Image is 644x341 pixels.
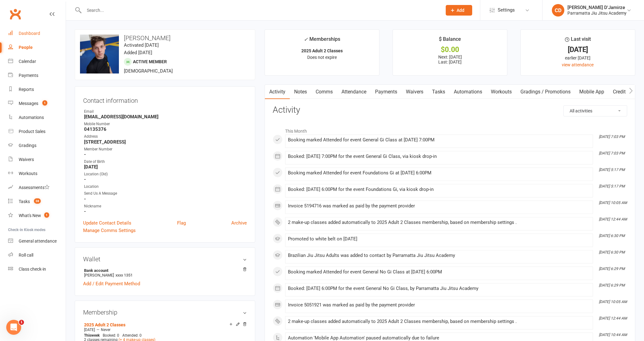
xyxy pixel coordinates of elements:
img: image1757406596.png [80,35,119,73]
div: Address [84,134,247,140]
div: Last visit [565,35,591,46]
strong: 2025 Adult 2 Classes [301,48,343,53]
strong: [EMAIL_ADDRESS][DOMAIN_NAME] [84,114,247,120]
i: [DATE] 6:30 PM [599,234,625,238]
span: Settings [498,3,515,17]
span: xxxx 1351 [115,273,133,277]
a: Workouts [487,85,516,99]
div: Automations [19,115,44,120]
strong: [STREET_ADDRESS] [84,139,247,145]
span: 38 [34,198,41,204]
span: 1 [44,212,49,218]
div: Calendar [19,59,36,64]
i: [DATE] 6:29 PM [599,283,625,287]
h3: Activity [273,105,627,115]
a: Tasks [428,85,449,99]
time: Added [DATE] [124,50,152,55]
i: [DATE] 10:05 AM [599,201,627,205]
h3: Contact information [83,95,247,104]
div: $ Balance [439,35,461,46]
div: — [82,327,247,332]
span: Booked: 0 [103,333,119,338]
i: [DATE] 5:17 PM [599,184,625,188]
a: Flag [177,219,186,227]
div: Invoice 5051921 was marked as paid by the payment provider [288,302,590,308]
div: Reports [19,87,34,92]
a: view attendance [562,62,594,67]
div: 2 make-up classes added automatically to 2025 Adult 2 Classes membership, based on membership set... [288,220,590,225]
a: Gradings / Promotions [516,85,575,99]
li: This Month [273,125,627,135]
span: Add [457,8,464,13]
a: Archive [231,219,247,227]
div: Send Us A Message [84,191,247,197]
div: Email [84,109,247,115]
time: Activated [DATE] [124,42,159,48]
div: Parramatta Jiu Jitsu Academy [567,10,627,16]
a: Dashboard [8,26,66,40]
div: Booking marked Attended for event Foundations Gi at [DATE] 6:00PM [288,170,590,176]
a: Workouts [8,167,66,181]
div: $0.00 [398,46,501,53]
div: Booked: [DATE] 7:00PM for the event General Gi Class, via kiosk drop-in [288,154,590,159]
i: [DATE] 12:44 AM [599,217,627,221]
a: Automations [449,85,487,99]
span: [DEMOGRAPHIC_DATA] [124,68,173,74]
iframe: Intercom live chat [6,320,21,335]
a: Messages 1 [8,97,66,111]
a: Gradings [8,139,66,153]
div: Mobile Number [84,121,247,127]
div: Waivers [19,157,34,162]
a: Add / Edit Payment Method [83,280,140,287]
a: Update Contact Details [83,219,131,227]
a: Notes [290,85,311,99]
span: Never [101,328,110,332]
div: Assessments [19,185,49,190]
div: Roll call [19,253,33,258]
a: Waivers [8,153,66,167]
i: ✓ [304,36,308,42]
div: General attendance [19,239,57,244]
strong: - [84,209,247,214]
p: Next: [DATE] Last: [DATE] [398,54,501,64]
a: People [8,40,66,54]
div: Booked: [DATE] 6:00PM for the event General No Gi Class, by Parramatta Jiu Jitsu Academy [288,286,590,291]
div: [PERSON_NAME] D'Jamirze [567,5,627,10]
a: What's New1 [8,209,66,223]
div: Invoice 5194716 was marked as paid by the payment provider [288,203,590,209]
div: earlier [DATE] [526,54,629,61]
i: [DATE] 6:29 PM [599,267,625,271]
a: Attendance [337,85,371,99]
a: Payments [371,85,402,99]
div: Workouts [19,171,37,176]
div: Product Sales [19,129,45,134]
i: [DATE] 6:30 PM [599,250,625,254]
a: Roll call [8,248,66,262]
div: Booked: [DATE] 6:00PM for the event Foundations Gi, via kiosk drop-in [288,187,590,192]
strong: Bank account [84,268,244,273]
div: 2 make-up classes added automatically to 2025 Adult 2 Classes membership, based on membership set... [288,319,590,324]
span: 1 [19,320,24,325]
div: CD [552,4,564,17]
div: People [19,45,33,50]
h3: Wallet [83,256,247,263]
a: Class kiosk mode [8,262,66,276]
div: Dashboard [19,31,40,36]
i: [DATE] 10:44 AM [599,333,627,337]
i: [DATE] 5:17 PM [599,168,625,172]
strong: - [84,152,247,157]
span: Does not expire [307,55,337,60]
a: 2025 Adult 2 Classes [84,322,125,327]
div: Memberships [304,35,340,47]
div: Location (Old) [84,171,247,177]
strong: 04135376 [84,126,247,132]
div: Automation 'Mobile App Automation' paused automatically due to failure [288,335,590,341]
div: Brazilian Jiu Jitsu Adults was added to contact by Parramatta Jiu Jitsu Academy [288,253,590,258]
span: Active member [133,59,167,64]
div: Nickname [84,203,247,209]
a: Waivers [402,85,428,99]
strong: [DATE] [84,164,247,170]
div: Booking marked Attended for event General No Gi Class at [DATE] 6:00PM [288,269,590,275]
i: [DATE] 10:05 AM [599,300,627,304]
i: [DATE] 7:03 PM [599,151,625,155]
